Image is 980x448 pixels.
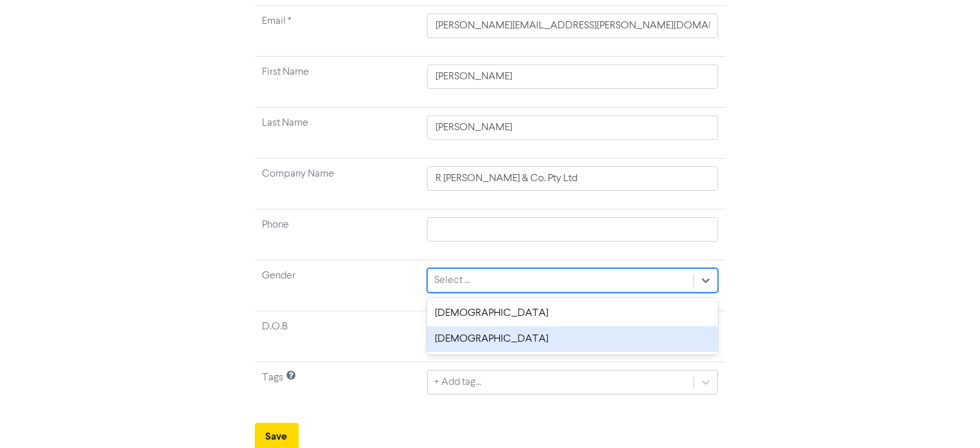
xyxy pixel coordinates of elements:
[255,159,420,209] td: Company Name
[427,300,717,326] div: [DEMOGRAPHIC_DATA]
[255,311,420,362] td: D.O.B
[915,386,980,448] iframe: Chat Widget
[434,375,481,390] div: + Add tag...
[255,260,420,311] td: Gender
[255,108,420,159] td: Last Name
[255,6,420,57] td: Required
[427,326,717,352] div: [DEMOGRAPHIC_DATA]
[255,57,420,108] td: First Name
[255,362,420,413] td: Tags
[434,273,470,288] div: Select ...
[255,209,420,260] td: Phone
